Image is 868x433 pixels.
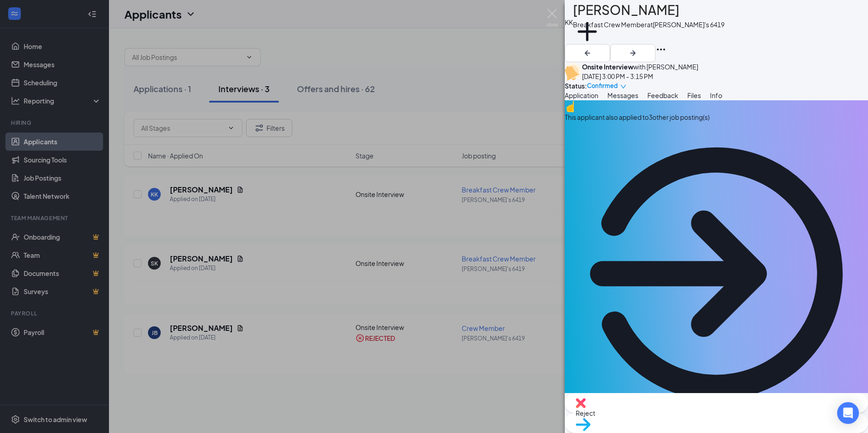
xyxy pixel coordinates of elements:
[565,112,868,122] div: This applicant also applied to 3 other job posting(s)
[656,44,666,55] svg: Ellipses
[565,91,598,99] span: Application
[610,44,656,62] button: ArrowRight
[573,17,602,56] button: PlusAdd a tag
[573,20,725,29] div: Breakfast Crew Member at [PERSON_NAME]'s 6419
[837,402,859,424] div: Open Intercom Messenger
[587,81,618,90] span: Confirmed
[620,84,626,90] span: down
[582,71,698,81] div: [DATE] 3:00 PM - 3:15 PM
[627,48,638,59] svg: ArrowRight
[573,17,602,46] svg: Plus
[565,122,868,425] svg: ArrowCircle
[582,63,633,71] b: Onsite Interview
[687,91,701,99] span: Files
[607,91,638,99] span: Messages
[582,62,698,71] div: with [PERSON_NAME]
[710,91,722,99] span: Info
[647,91,678,99] span: Feedback
[582,48,593,59] svg: ArrowLeftNew
[576,408,857,418] span: Reject
[565,44,610,62] button: ArrowLeftNew
[565,81,587,90] div: Status :
[565,17,573,27] div: KK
